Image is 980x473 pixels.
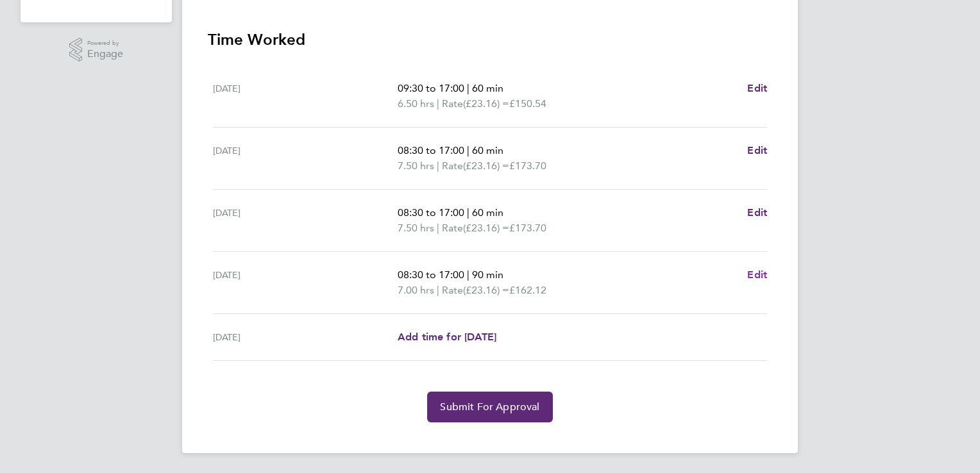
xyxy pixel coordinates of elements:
[509,160,546,172] span: £173.70
[747,82,767,94] span: Edit
[747,269,767,281] span: Edit
[213,81,398,112] div: [DATE]
[213,143,398,174] div: [DATE]
[213,329,398,345] div: [DATE]
[509,222,546,234] span: £173.70
[747,206,767,219] span: Edit
[398,144,464,156] span: 08:30 to 17:00
[213,267,398,298] div: [DATE]
[398,329,496,345] a: Add time for [DATE]
[509,97,546,110] span: £150.54
[69,38,124,62] a: Powered byEngage
[472,269,503,281] span: 90 min
[398,160,434,172] span: 7.50 hrs
[442,96,463,112] span: Rate
[472,144,503,156] span: 60 min
[463,160,509,172] span: (£23.16) =
[398,97,434,110] span: 6.50 hrs
[208,29,772,50] h3: Time Worked
[509,284,546,296] span: £162.12
[467,269,469,281] span: |
[398,82,464,94] span: 09:30 to 17:00
[747,144,767,156] span: Edit
[442,283,463,298] span: Rate
[437,160,439,172] span: |
[87,49,123,60] span: Engage
[442,158,463,174] span: Rate
[747,205,767,220] a: Edit
[398,206,464,219] span: 08:30 to 17:00
[472,206,503,219] span: 60 min
[467,82,469,94] span: |
[213,205,398,236] div: [DATE]
[747,81,767,96] a: Edit
[398,269,464,281] span: 08:30 to 17:00
[440,401,539,413] span: Submit For Approval
[467,144,469,156] span: |
[463,97,509,110] span: (£23.16) =
[463,284,509,296] span: (£23.16) =
[463,222,509,234] span: (£23.16) =
[472,82,503,94] span: 60 min
[437,284,439,296] span: |
[467,206,469,219] span: |
[437,222,439,234] span: |
[747,143,767,158] a: Edit
[437,97,439,110] span: |
[398,331,496,343] span: Add time for [DATE]
[398,222,434,234] span: 7.50 hrs
[398,284,434,296] span: 7.00 hrs
[442,220,463,236] span: Rate
[747,267,767,283] a: Edit
[87,38,123,49] span: Powered by
[427,392,552,422] button: Submit For Approval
